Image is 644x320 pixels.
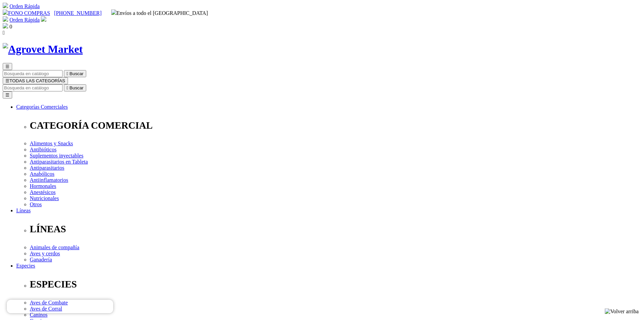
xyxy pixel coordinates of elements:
img: delivery-truck.svg [111,9,117,15]
input: Buscar [3,84,63,91]
a: Caninos [30,312,47,318]
button:  Buscar [64,84,86,91]
button: ☰ [3,91,12,99]
a: Acceda a su cuenta de cliente [41,17,46,23]
span: Envíos a todo el [GEOGRAPHIC_DATA] [111,10,208,16]
a: Animales de compañía [30,244,79,250]
i:  [3,30,5,36]
a: Alimentos y Snacks [30,141,73,146]
a: Categorías Comerciales [16,104,68,110]
a: Especies [16,263,35,269]
span: ☰ [5,64,9,69]
a: FONO COMPRAS [3,10,50,16]
a: Hormonales [30,183,56,189]
a: Otros [30,201,42,207]
a: Anestésicos [30,189,55,195]
img: Volver arriba [605,308,639,315]
a: Líneas [16,208,31,213]
i:  [67,85,68,90]
a: [PHONE_NUMBER] [54,10,101,16]
a: Suplementos inyectables [30,153,84,158]
button: ☰TODAS LAS CATEGORÍAS [3,77,68,84]
a: Nutricionales [30,195,59,201]
a: Ganadería [30,257,52,262]
span: ☰ [5,78,9,83]
a: Orden Rápida [9,17,40,23]
p: LÍNEAS [30,223,641,235]
img: shopping-cart.svg [3,3,8,8]
a: Orden Rápida [9,3,40,9]
input: Buscar [3,70,63,77]
a: Anabólicos [30,171,54,177]
button:  Buscar [64,70,86,77]
img: user.svg [41,16,46,22]
span: Buscar [70,71,84,76]
img: Agrovet Market [3,43,83,56]
p: CATEGORÍA COMERCIAL [30,120,641,131]
span: 0 [9,24,12,29]
span: Buscar [70,85,84,90]
img: shopping-cart.svg [3,16,8,22]
a: Antibióticos [30,147,56,152]
a: Antiparasitarios en Tableta [30,159,88,165]
iframe: Brevo live chat [7,300,113,313]
a: Antiparasitarios [30,165,64,171]
img: phone.svg [3,9,8,15]
a: Aves y cerdos [30,251,60,256]
img: shopping-bag.svg [3,23,8,28]
p: ESPECIES [30,279,641,290]
i:  [67,71,68,76]
button: ☰ [3,63,12,70]
a: Antiinflamatorios [30,177,68,183]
